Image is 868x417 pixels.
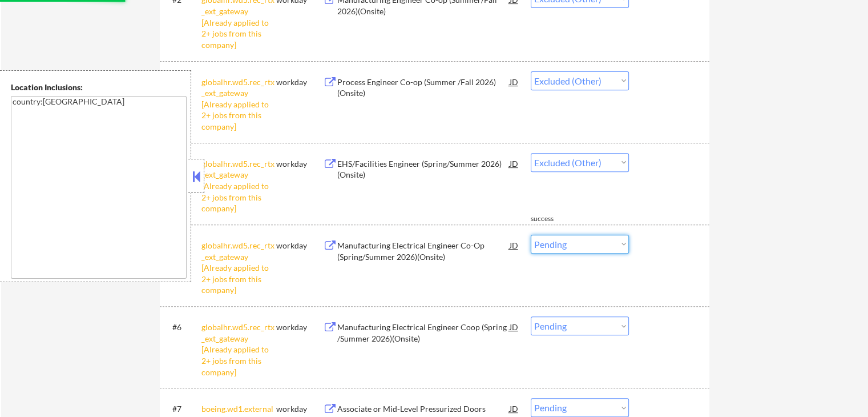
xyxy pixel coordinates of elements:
[276,77,323,88] div: workday
[531,214,576,224] div: success
[276,240,323,251] div: workday
[172,403,192,415] div: #7
[508,153,520,174] div: JD
[337,322,510,344] div: Manufacturing Electrical Engineer Coop (Spring /Summer 2026)(Onsite)
[337,158,510,181] div: EHS/Facilities Engineer (Spring/Summer 2026)(Onsite)
[201,158,276,214] div: globalhr.wd5.rec_rtx_ext_gateway [Already applied to 2+ jobs from this company]
[201,77,276,133] div: globalhr.wd5.rec_rtx_ext_gateway [Already applied to 2+ jobs from this company]
[508,235,520,255] div: JD
[276,322,323,333] div: workday
[276,158,323,170] div: workday
[11,82,187,93] div: Location Inclusions:
[508,71,520,92] div: JD
[201,322,276,378] div: globalhr.wd5.rec_rtx_ext_gateway [Already applied to 2+ jobs from this company]
[337,240,510,262] div: Manufacturing Electrical Engineer Co-Op (Spring/Summer 2026)(Onsite)
[337,77,510,99] div: Process Engineer Co-op (Summer /Fall 2026)(Onsite)
[172,322,192,333] div: #6
[201,240,276,296] div: globalhr.wd5.rec_rtx_ext_gateway [Already applied to 2+ jobs from this company]
[276,403,323,415] div: workday
[508,316,520,337] div: JD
